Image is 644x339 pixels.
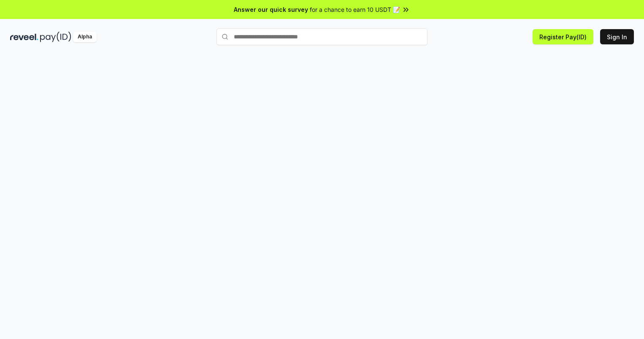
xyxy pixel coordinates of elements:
[73,32,97,42] div: Alpha
[40,32,71,42] img: pay_id
[10,32,38,42] img: reveel_dark
[600,29,634,44] button: Sign In
[234,5,308,14] span: Answer our quick survey
[533,29,593,44] button: Register Pay(ID)
[310,5,400,14] span: for a chance to earn 10 USDT 📝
